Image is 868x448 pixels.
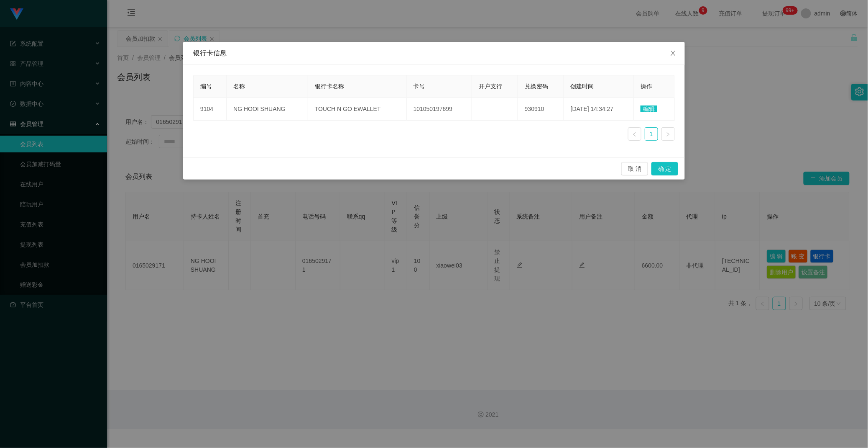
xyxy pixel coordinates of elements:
td: 9104 [194,98,227,121]
button: Close [661,42,685,65]
div: 银行卡信息 [193,49,675,58]
span: 创建时间 [571,83,594,90]
span: 兑换密码 [525,83,548,90]
span: 编辑 [641,106,657,112]
span: 名称 [233,83,245,90]
span: 开户支行 [479,83,502,90]
i: 图标: close [670,50,677,57]
li: 下一页 [661,127,675,141]
span: NG HOOI SHUANG [233,106,285,112]
span: 卡号 [414,83,425,90]
li: 1 [645,127,658,141]
span: 101050197699 [414,106,452,112]
span: 操作 [641,83,652,90]
button: 确 定 [651,162,678,175]
span: 930910 [525,106,544,112]
button: 取 消 [621,162,648,175]
span: TOUCH N GO EWALLET [315,106,381,112]
i: 图标: left [632,132,637,137]
span: 编号 [200,83,212,90]
a: 1 [645,128,658,140]
i: 图标: right [666,132,671,137]
td: [DATE] 14:34:27 [564,98,634,121]
li: 上一页 [628,127,641,141]
span: 银行卡名称 [315,83,344,90]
